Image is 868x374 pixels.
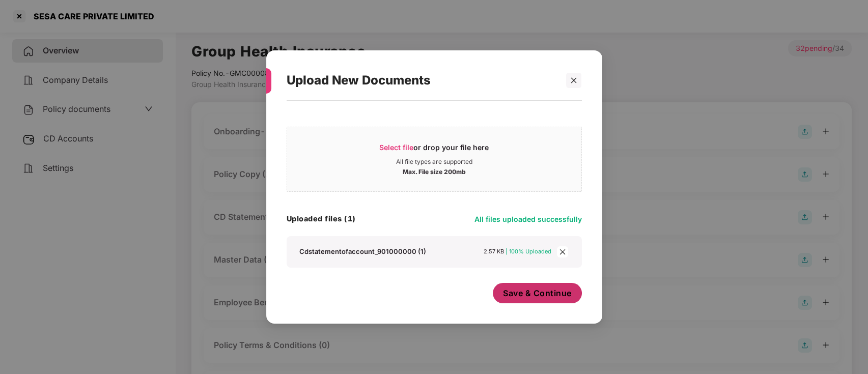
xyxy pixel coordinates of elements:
[484,248,504,255] span: 2.57 KB
[503,287,572,299] span: Save & Continue
[474,215,582,223] span: All files uploaded successfully
[287,214,356,224] h4: Uploaded files (1)
[493,283,582,303] button: Save & Continue
[287,135,581,184] span: Select fileor drop your file hereAll file types are supportedMax. File size 200mb
[379,142,489,158] div: or drop your file here
[570,77,577,84] span: close
[287,61,557,100] div: Upload New Documents
[299,247,426,256] div: Cdstatementofaccount_901000000 (1)
[557,246,568,257] span: close
[396,158,472,166] div: All file types are supported
[379,143,413,152] span: Select file
[403,166,466,176] div: Max. File size 200mb
[506,248,551,255] span: | 100% Uploaded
